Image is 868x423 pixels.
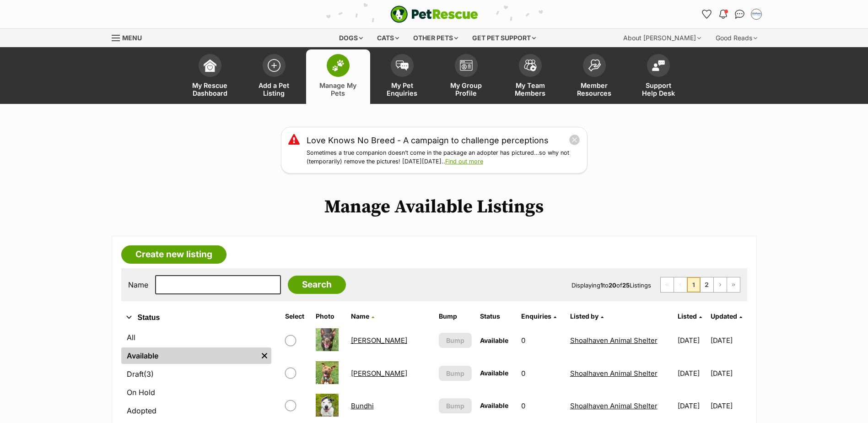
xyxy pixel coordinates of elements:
[714,277,727,292] a: Next page
[390,5,478,23] img: logo-e224e6f780fb5917bec1dbf3a21bbac754714ae5b6737aabdf751b685950b380.svg
[570,336,658,345] a: Shoalhaven Animal Shelter
[351,312,369,320] span: Name
[476,309,517,324] th: Status
[407,29,464,47] div: Other pets
[121,384,271,401] a: On Hold
[480,369,508,377] span: Available
[434,49,498,104] a: My Group Profile
[351,312,374,320] a: Name
[674,325,710,356] td: [DATE]
[661,277,674,292] span: First page
[178,49,242,104] a: My Rescue Dashboard
[626,49,690,104] a: Support Help Desk
[678,312,697,320] span: Listed
[574,81,615,97] span: Member Resources
[439,333,472,348] button: Bump
[112,29,148,45] a: Menu
[711,358,746,389] td: [DATE]
[700,7,714,22] a: Favourites
[570,312,604,320] a: Listed by
[609,282,616,289] strong: 20
[318,81,359,97] span: Manage My Pets
[312,309,346,324] th: Photo
[719,10,727,19] img: notifications-46538b983faf8c2785f20acdc204bb7945ddae34d4c08c2a6579f10ce5e182be.svg
[727,277,740,292] a: Last page
[687,277,700,292] span: Page 1
[446,401,464,411] span: Bump
[711,390,746,422] td: [DATE]
[460,60,473,71] img: group-profile-icon-3fa3cf56718a62981997c0bc7e787c4b2cf8bcc04b72c1350f741eb67cf2f40e.svg
[268,59,280,72] img: add-pet-listing-icon-0afa8454b4691262ce3f59096e99ab1cd57d4a30225e0717b998d2c9b9846f56.svg
[600,282,603,289] strong: 1
[253,81,295,97] span: Add a Pet Listing
[128,281,148,289] label: Name
[446,369,464,378] span: Bump
[678,312,702,320] a: Listed
[351,369,407,378] a: [PERSON_NAME]
[204,59,216,72] img: dashboard-icon-eb2f2d2d3e046f16d808141f083e7271f6b2e854fb5c12c21221c1fb7104beca.svg
[518,325,566,356] td: 0
[716,7,731,22] button: Notifications
[524,60,537,71] img: team-members-icon-5396bd8760b3fe7c0b43da4ab00e1e3bb1a5d9ba89233759b79545d2d3fc5d0d.svg
[445,158,483,165] a: Find out more
[382,81,423,97] span: My Pet Enquiries
[480,401,508,409] span: Available
[307,134,549,146] a: Love Knows No Breed - A campaign to challenge perceptions
[242,49,306,104] a: Add a Pet Listing
[652,60,665,71] img: help-desk-icon-fdf02630f3aa405de69fd3d07c3f3aa587a6932b1a1747fa1d2bba05be0121f9.svg
[435,309,475,324] th: Bump
[371,29,405,47] div: Cats
[370,49,434,104] a: My Pet Enquiries
[709,29,764,47] div: Good Reads
[570,369,658,378] a: Shoalhaven Animal Shelter
[332,60,345,71] img: manage-my-pets-icon-02211641906a0b7f246fdf0571729dbe1e7629f14944591b6c1af311fb30b64b.svg
[121,329,271,346] a: All
[752,10,761,19] img: Jodie Parnell profile pic
[711,312,742,320] a: Updated
[480,336,508,344] span: Available
[351,401,374,410] a: Bundhi
[144,369,154,380] span: (3)
[121,347,258,364] a: Available
[674,358,710,389] td: [DATE]
[121,366,271,382] a: Draft
[439,366,472,381] button: Bump
[189,81,231,97] span: My Rescue Dashboard
[660,277,740,293] nav: Pagination
[333,29,369,47] div: Dogs
[390,5,478,23] a: PetRescue
[518,390,566,422] td: 0
[510,81,551,97] span: My Team Members
[498,49,562,104] a: My Team Members
[281,309,311,324] th: Select
[121,245,226,264] a: Create new listing
[562,49,626,104] a: Member Resources
[258,347,271,364] a: Remove filter
[617,29,707,47] div: About [PERSON_NAME]
[569,134,580,146] button: close
[518,358,566,389] td: 0
[674,277,687,292] span: Previous page
[122,34,142,42] span: Menu
[622,282,630,289] strong: 25
[306,49,370,104] a: Manage My Pets
[700,7,764,22] ul: Account quick links
[446,336,464,345] span: Bump
[711,325,746,356] td: [DATE]
[733,7,747,22] a: Conversations
[439,398,472,413] button: Bump
[446,81,487,97] span: My Group Profile
[351,336,407,345] a: [PERSON_NAME]
[288,276,346,294] input: Search
[570,401,658,410] a: Shoalhaven Animal Shelter
[674,390,710,422] td: [DATE]
[735,10,744,19] img: chat-41dd97257d64d25036548639549fe6c8038ab92f7586957e7f3b1b290dea8141.svg
[588,59,601,71] img: member-resources-icon-8e73f808a243e03378d46382f2149f9095a855e16c252ad45f914b54edf8863c.svg
[711,312,737,320] span: Updated
[570,312,598,320] span: Listed by
[466,29,542,47] div: Get pet support
[121,402,271,419] a: Adopted
[749,7,764,22] button: My account
[521,312,556,320] a: Enquiries
[701,277,713,292] a: Page 2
